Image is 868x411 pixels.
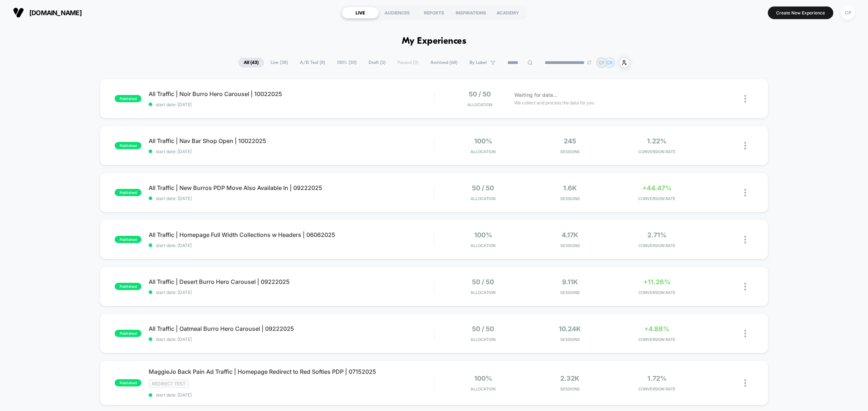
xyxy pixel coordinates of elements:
span: CONVERSION RATE [615,243,698,248]
span: 4.17k [562,231,578,239]
span: Allocation [471,196,495,201]
span: Allocation [471,290,495,295]
span: Redirect Test [149,380,189,388]
span: MaggieJo Back Pain Ad Traffic | Homepage Redirect to Red Softies PDP | 07152025 [149,368,434,375]
span: 50 / 50 [472,325,494,333]
span: All Traffic | Noir Burro Hero Carousel | 10022025 [149,90,434,98]
img: close [744,189,746,196]
button: Create New Experience [768,7,833,19]
span: 50 / 50 [469,90,491,98]
h1: My Experiences [402,36,467,47]
span: 1.72% [647,375,667,382]
button: CP [839,5,857,20]
span: Sessions [528,196,612,201]
span: +11.26% [643,278,671,286]
span: CONVERSION RATE [615,290,698,295]
span: Allocation [471,243,495,248]
img: close [744,379,746,387]
span: 1.22% [647,137,667,145]
span: Sessions [528,386,612,391]
span: 100% [474,231,492,239]
span: We collect and process the data for you [514,99,594,106]
span: All Traffic | Homepage Full Width Collections w Headers | 06062025 [149,231,434,238]
div: LIVE [342,7,379,18]
span: All Traffic | New Burros PDP Move Also Available In | 09222025 [149,184,434,191]
span: published [115,142,141,149]
span: All ( 43 ) [238,58,264,68]
span: CONVERSION RATE [615,337,698,342]
span: 100% [474,137,492,145]
span: Sessions [528,149,612,154]
span: All Traffic | Oatmeal Burro Hero Carousel | 09222025 [149,325,434,332]
span: published [115,330,141,337]
span: All Traffic | Nav Bar Shop Open | 10022025 [149,137,434,144]
span: By Label [469,60,487,65]
span: start date: [DATE] [149,243,434,248]
span: 50 / 50 [472,184,494,192]
p: CP [599,60,605,65]
span: 9.11k [562,278,578,286]
span: published [115,95,141,102]
span: Allocation [471,337,495,342]
span: 10.24k [559,325,581,333]
span: CONVERSION RATE [615,196,698,201]
span: Waiting for data... [514,91,557,99]
img: close [744,283,746,290]
span: +4.88% [644,325,669,333]
span: CONVERSION RATE [615,386,698,391]
span: [DOMAIN_NAME] [29,9,82,17]
div: ACADEMY [489,7,526,18]
span: published [115,379,141,386]
img: close [744,330,746,337]
img: close [744,95,746,103]
span: published [115,283,141,290]
span: 2.71% [647,231,667,239]
span: A/B Test ( 8 ) [294,58,331,68]
span: Sessions [528,337,612,342]
span: Allocation [471,386,495,391]
span: Archived ( 68 ) [425,58,463,68]
span: 100% [474,375,492,382]
span: start date: [DATE] [149,337,434,342]
span: 50 / 50 [472,278,494,286]
span: start date: [DATE] [149,196,434,201]
span: Sessions [528,290,612,295]
span: Sessions [528,243,612,248]
div: REPORTS [416,7,452,18]
img: end [587,60,591,65]
span: All Traffic | Desert Burro Hero Carousel | 09222025 [149,278,434,285]
p: CR [607,60,613,65]
div: AUDIENCES [379,7,416,18]
span: 1.6k [563,184,577,192]
span: Live ( 38 ) [265,58,293,68]
span: 100% ( 30 ) [332,58,362,68]
div: CP [841,6,855,20]
img: Visually logo [13,7,24,18]
span: +44.47% [642,184,672,192]
span: Allocation [467,102,492,107]
span: 245 [564,137,576,145]
img: close [744,142,746,150]
span: start date: [DATE] [149,102,434,107]
span: published [115,236,141,243]
span: start date: [DATE] [149,392,434,398]
span: 2.32k [560,375,579,382]
button: [DOMAIN_NAME] [11,7,84,18]
span: start date: [DATE] [149,290,434,295]
span: Draft ( 5 ) [363,58,391,68]
div: INSPIRATIONS [452,7,489,18]
span: published [115,189,141,196]
span: Allocation [471,149,495,154]
span: CONVERSION RATE [615,149,698,154]
span: start date: [DATE] [149,149,434,154]
img: close [744,236,746,243]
